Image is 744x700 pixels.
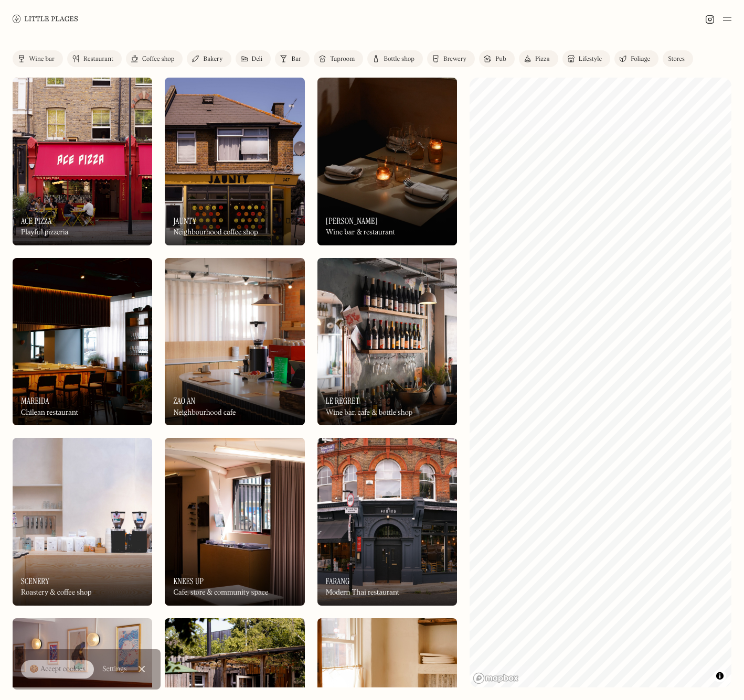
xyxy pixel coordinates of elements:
[165,258,304,426] img: Zao An
[187,50,231,67] a: Bakery
[470,78,731,687] canvas: Map
[317,258,457,426] img: Le Regret
[13,78,152,245] img: Ace Pizza
[165,258,304,426] a: Zao AnZao AnZao AnNeighbourhood cafe
[203,56,222,62] div: Bakery
[173,396,195,406] h3: Zao An
[13,258,152,426] img: Mareida
[21,660,94,679] a: 🍪 Accept cookies
[67,50,122,67] a: Restaurant
[443,56,466,62] div: Brewery
[326,216,378,226] h3: [PERSON_NAME]
[29,56,55,62] div: Wine bar
[165,438,304,606] img: Knees Up
[126,50,183,67] a: Coffee shop
[291,56,301,62] div: Bar
[326,588,399,597] div: Modern Thai restaurant
[314,50,363,67] a: Taproom
[165,438,304,606] a: Knees UpKnees UpKnees UpCafe, store & community space
[367,50,423,67] a: Bottle shop
[579,56,602,62] div: Lifestyle
[668,56,685,62] div: Stores
[29,664,86,675] div: 🍪 Accept cookies
[317,438,457,606] img: Farang
[717,670,723,682] span: Toggle attribution
[519,50,558,67] a: Pizza
[326,396,359,406] h3: Le Regret
[173,576,204,586] h3: Knees Up
[427,50,475,67] a: Brewery
[173,408,236,417] div: Neighbourhood cafe
[165,78,304,245] a: JauntyJauntyJauntyNeighbourhood coffee shop
[131,659,152,680] a: Close Cookie Popup
[326,228,395,237] div: Wine bar & restaurant
[714,670,726,682] button: Toggle attribution
[384,56,414,62] div: Bottle shop
[13,438,152,606] img: Scenery
[326,408,412,417] div: Wine bar, cafe & bottle shop
[562,50,610,67] a: Lifestyle
[252,56,263,62] div: Deli
[21,396,49,406] h3: Mareida
[275,50,310,67] a: Bar
[13,258,152,426] a: MareidaMareidaMareidaChilean restaurant
[83,56,113,62] div: Restaurant
[21,216,52,226] h3: Ace Pizza
[13,438,152,606] a: SceneryScenerySceneryRoastery & coffee shop
[102,658,127,681] a: Settings
[326,576,350,586] h3: Farang
[317,78,457,245] a: LunaLuna[PERSON_NAME]Wine bar & restaurant
[614,50,658,67] a: Foliage
[21,576,49,586] h3: Scenery
[663,50,693,67] a: Stores
[535,56,550,62] div: Pizza
[317,78,457,245] img: Luna
[236,50,271,67] a: Deli
[330,56,355,62] div: Taproom
[165,78,304,245] img: Jaunty
[317,438,457,606] a: FarangFarangFarangModern Thai restaurant
[13,50,63,67] a: Wine bar
[479,50,515,67] a: Pub
[21,588,91,597] div: Roastery & coffee shop
[142,56,174,62] div: Coffee shop
[102,665,127,673] div: Settings
[631,56,650,62] div: Foliage
[173,228,258,237] div: Neighbourhood coffee shop
[13,78,152,245] a: Ace PizzaAce PizzaAce PizzaPlayful pizzeria
[21,408,78,417] div: Chilean restaurant
[317,258,457,426] a: Le RegretLe RegretLe RegretWine bar, cafe & bottle shop
[173,216,196,226] h3: Jaunty
[473,672,519,684] a: Mapbox homepage
[173,588,268,597] div: Cafe, store & community space
[495,56,506,62] div: Pub
[21,228,69,237] div: Playful pizzeria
